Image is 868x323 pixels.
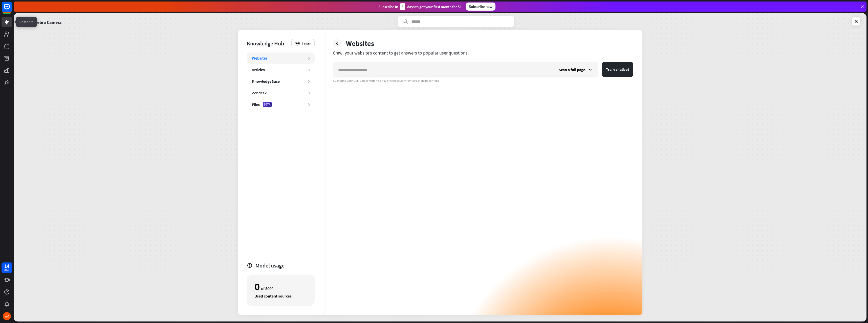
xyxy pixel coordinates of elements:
[252,67,265,72] div: Articles
[4,268,9,272] div: days
[252,79,280,84] div: KnowledgeBase
[23,16,61,27] a: NS42 Zebra Camera
[308,79,310,84] div: 0
[308,67,310,72] div: 0
[308,91,310,95] div: 0
[252,102,260,107] div: Files
[247,40,289,47] div: Knowledge Hub
[254,293,307,299] div: Used content sources
[346,39,374,48] div: Websites
[263,102,272,107] div: BETA
[4,2,19,17] button: Open LiveChat chat widget
[254,282,260,291] div: 0
[400,3,405,10] div: 3
[254,282,307,291] div: of 5000
[308,102,310,107] div: 0
[466,3,495,11] div: Subscribe now
[333,50,633,56] div: Crawl your website’s content to get answers to popular user questions.
[602,62,633,77] button: Train chatbot
[308,56,310,61] div: 0
[3,312,11,320] div: WC
[302,41,311,46] span: Learn
[4,264,9,268] div: 14
[2,262,12,273] a: 14 days
[378,3,462,10] div: Subscribe in days to get your first month for $1
[252,90,267,95] div: Zendesk
[333,79,633,83] div: By sharing your URL, you confirm you have the necessary rights to share its content.
[559,67,585,72] span: Scan a full page
[255,262,315,269] div: Model usage
[252,56,268,61] div: Websites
